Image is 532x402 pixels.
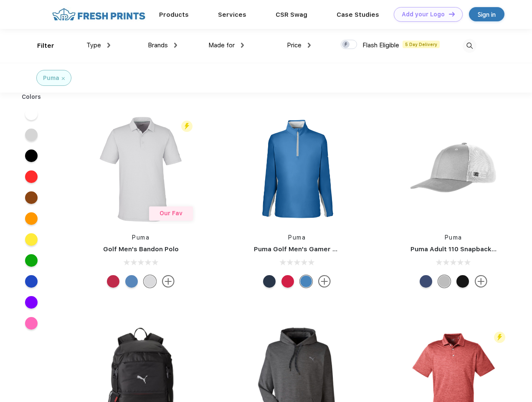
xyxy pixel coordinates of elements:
[494,332,505,343] img: flash_active_toggle.svg
[107,43,110,48] img: dropdown.png
[174,43,177,48] img: dropdown.png
[398,113,509,225] img: func=resize&h=266
[159,11,189,18] a: Products
[181,121,193,132] img: flash_active_toggle.svg
[318,275,331,288] img: more.svg
[50,7,148,22] img: fo%20logo%202.webp
[300,275,312,288] div: Bright Cobalt
[276,11,307,18] a: CSR Swag
[287,41,301,49] span: Price
[263,275,276,288] div: Navy Blazer
[254,245,386,253] a: Puma Golf Men's Gamer Golf Quarter-Zip
[403,41,440,48] span: 5 Day Delivery
[469,7,504,21] a: Sign in
[86,41,101,49] span: Type
[420,275,432,288] div: Peacoat Qut Shd
[438,275,451,288] div: Quarry with Brt Whit
[160,210,182,216] span: Our Fav
[162,275,175,288] img: more.svg
[308,43,311,48] img: dropdown.png
[456,275,469,288] div: Pma Blk with Pma Blk
[449,12,455,16] img: DT
[475,275,487,288] img: more.svg
[148,41,168,49] span: Brands
[478,10,496,19] div: Sign in
[208,41,235,49] span: Made for
[15,93,48,101] div: Colors
[362,41,399,49] span: Flash Eligible
[241,113,352,225] img: func=resize&h=266
[445,234,462,241] a: Puma
[288,234,306,241] a: Puma
[144,275,156,288] div: High Rise
[281,275,294,288] div: Ski Patrol
[125,275,138,288] div: Lake Blue
[43,74,59,82] div: Puma
[402,11,445,18] div: Add your Logo
[37,41,54,51] div: Filter
[241,43,244,48] img: dropdown.png
[62,77,65,80] img: filter_cancel.svg
[132,234,149,241] a: Puma
[85,113,196,225] img: func=resize&h=266
[107,275,119,288] div: Ski Patrol
[103,245,179,253] a: Golf Men's Bandon Polo
[218,11,246,18] a: Services
[463,39,476,53] img: desktop_search.svg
